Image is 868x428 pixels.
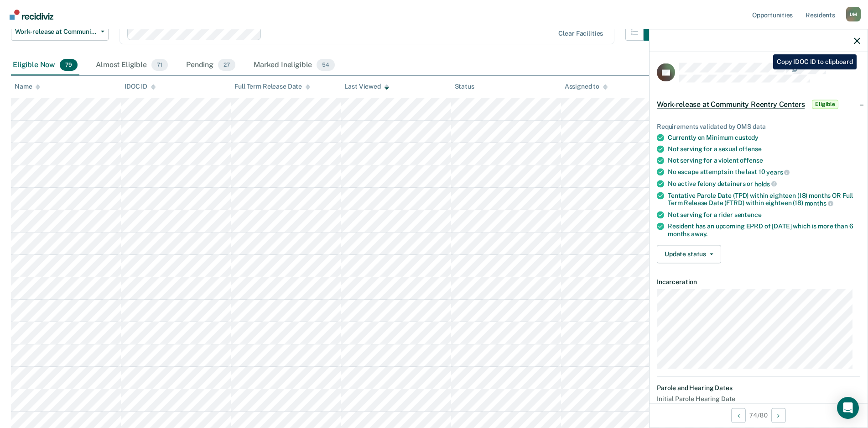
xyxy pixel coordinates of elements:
[657,100,805,109] span: Work-release at Community Reentry Centers
[94,55,170,75] div: Almost Eligible
[668,180,860,188] div: No active felony detainers or
[218,59,235,71] span: 27
[317,59,335,71] span: 54
[740,157,763,164] span: offense
[252,55,337,75] div: Marked Ineligible
[691,230,707,237] span: away.
[657,395,860,403] dt: Initial Parole Hearing Date
[558,30,603,37] div: Clear facilities
[668,134,860,142] div: Currently on Minimum
[668,211,860,218] div: Not serving for a rider
[805,200,833,207] span: months
[125,83,156,90] div: IDOC ID
[10,10,53,20] img: Recidiviz
[650,403,868,427] div: 74 / 80
[234,83,310,90] div: Full Term Release Date
[754,180,777,187] span: holds
[668,191,860,207] div: Tentative Parole Date (TPD) within eighteen (18) months OR Full Term Release Date (FTRD) within e...
[734,211,762,218] span: sentence
[344,83,389,90] div: Last Viewed
[11,55,79,75] div: Eligible Now
[455,83,474,90] div: Status
[766,169,790,176] span: years
[731,408,746,423] button: Previous Opportunity
[771,408,786,423] button: Next Opportunity
[668,168,860,176] div: No escape attempts in the last 10
[837,397,859,419] div: Open Intercom Messenger
[657,278,860,285] dt: Incarceration
[668,145,860,153] div: Not serving for a sexual
[15,83,40,90] div: Name
[846,7,861,21] div: D M
[650,90,868,119] div: Work-release at Community Reentry CentersEligible
[151,59,168,71] span: 71
[184,55,237,75] div: Pending
[739,145,762,153] span: offense
[60,59,78,71] span: 79
[657,122,860,130] div: Requirements validated by OMS data
[15,28,97,36] span: Work-release at Community Reentry Centers
[668,222,860,238] div: Resident has an upcoming EPRD of [DATE] which is more than 6 months
[846,7,861,21] button: Profile dropdown button
[657,245,721,263] button: Update status
[565,83,608,90] div: Assigned to
[657,384,860,391] dt: Parole and Hearing Dates
[735,134,759,141] span: custody
[812,100,838,109] span: Eligible
[668,157,860,164] div: Not serving for a violent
